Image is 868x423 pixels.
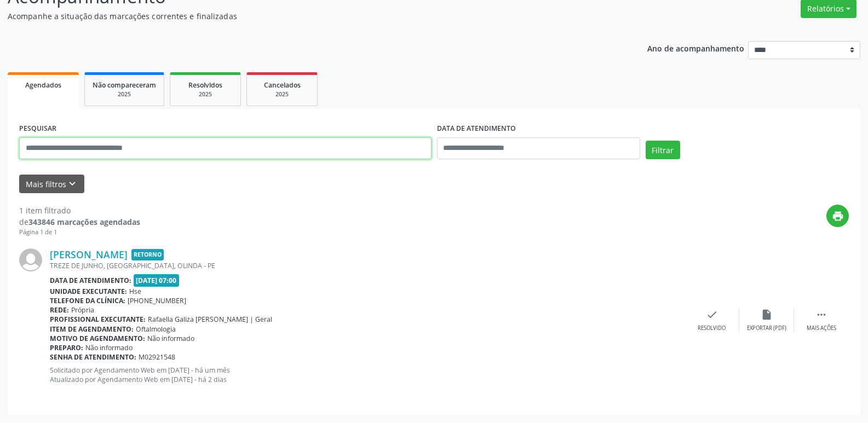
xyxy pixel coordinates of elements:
[19,120,56,137] label: PESQUISAR
[264,80,301,90] span: Cancelados
[50,334,145,343] b: Motivo de agendamento:
[255,90,309,98] div: 2025
[85,343,133,352] span: Não informado
[25,80,61,90] span: Agendados
[50,261,685,270] div: TREZE DE JUNHO, [GEOGRAPHIC_DATA], OLINDA - PE
[50,296,125,305] b: Telefone da clínica:
[28,217,140,227] strong: 343846 marcações agendadas
[50,276,131,285] b: Data de atendimento:
[437,120,516,137] label: DATA DE ATENDIMENTO
[19,175,84,194] button: Mais filtroskeyboard_arrow_down
[647,41,744,55] p: Ano de acompanhamento
[50,325,134,334] b: Item de agendamento:
[129,287,141,296] span: Hse
[706,309,718,321] i: check
[747,325,786,332] div: Exportar (PDF)
[832,210,844,222] i: print
[71,305,94,315] span: Própria
[19,228,140,237] div: Página 1 de 1
[815,309,827,321] i: 
[19,205,140,216] div: 1 item filtrado
[50,315,146,324] b: Profissional executante:
[93,80,156,90] span: Não compareceram
[134,274,180,287] span: [DATE] 07:00
[139,352,175,362] span: M02921548
[698,325,726,332] div: Resolvido
[50,287,127,296] b: Unidade executante:
[188,80,222,90] span: Resolvidos
[50,366,685,384] p: Solicitado por Agendamento Web em [DATE] - há um mês Atualizado por Agendamento Web em [DATE] - h...
[826,205,849,227] button: print
[93,90,156,98] div: 2025
[128,296,186,305] span: [PHONE_NUMBER]
[136,325,176,334] span: Oftalmologia
[19,248,42,271] img: img
[178,90,233,98] div: 2025
[807,325,836,332] div: Mais ações
[19,216,140,228] div: de
[147,334,194,343] span: Não informado
[50,305,69,315] b: Rede:
[50,343,83,352] b: Preparo:
[66,178,78,190] i: keyboard_arrow_down
[148,315,272,324] span: Rafaella Galiza [PERSON_NAME] | Geral
[50,248,128,260] a: [PERSON_NAME]
[761,309,773,321] i: insert_drive_file
[8,10,605,22] p: Acompanhe a situação das marcações correntes e finalizadas
[131,249,164,260] span: Retorno
[50,352,136,362] b: Senha de atendimento:
[646,141,680,159] button: Filtrar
